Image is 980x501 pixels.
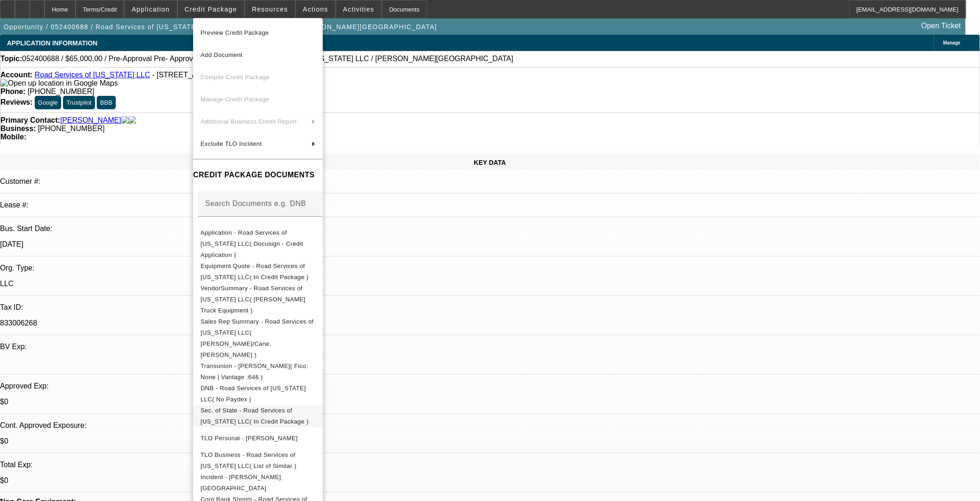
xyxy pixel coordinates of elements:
button: DNB - Road Services of Georgia LLC( No Paydex ) [193,382,323,405]
span: Sales Rep Summary - Road Services of [US_STATE] LLC( [PERSON_NAME]/Cane, [PERSON_NAME] ) [201,318,314,358]
span: TLO Personal - [PERSON_NAME] [201,434,298,441]
button: TLO Business - Road Services of Georgia LLC( List of Similar ) [193,449,323,471]
span: TLO Business - Road Services of [US_STATE] LLC( List of Similar ) [201,451,296,469]
span: Add Document [201,51,243,58]
button: TLO Personal - Witcher, Corby [193,427,323,449]
mat-label: Search Documents e.g. DNB [205,199,306,207]
span: Preview Credit Package [201,29,269,36]
span: Exclude TLO Incident [201,140,262,147]
button: Application - Road Services of Georgia LLC( Docusign - Credit Application ) [193,227,323,260]
button: Transunion - Witcher, Corby( Fico: None | Vantage :646 ) [193,360,323,382]
span: Sec. of State - Road Services of [US_STATE] LLC( In Credit Package ) [201,407,308,425]
button: Incident - Witcher, Corby [193,471,323,494]
span: VendorSummary - Road Services of [US_STATE] LLC( [PERSON_NAME] Truck Equipment ) [201,284,306,313]
h4: CREDIT PACKAGE DOCUMENTS [193,169,323,181]
span: Transunion - [PERSON_NAME]( Fico: None | Vantage :646 ) [201,362,308,380]
button: Equipment Quote - Road Services of Georgia LLC( In Credit Package ) [193,260,323,282]
button: Sec. of State - Road Services of Georgia LLC( In Credit Package ) [193,405,323,427]
button: VendorSummary - Road Services of Georgia LLC( Blackburn Truck Equipment ) [193,282,323,316]
button: Sales Rep Summary - Road Services of Georgia LLC( Leach, Ethan/Cane, Chase ) [193,316,323,360]
span: Application - Road Services of [US_STATE] LLC( Docusign - Credit Application ) [201,229,303,258]
span: Equipment Quote - Road Services of [US_STATE] LLC( In Credit Package ) [201,262,308,280]
span: Incident - [PERSON_NAME][GEOGRAPHIC_DATA] [201,473,281,491]
span: DNB - Road Services of [US_STATE] LLC( No Paydex ) [201,384,306,402]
